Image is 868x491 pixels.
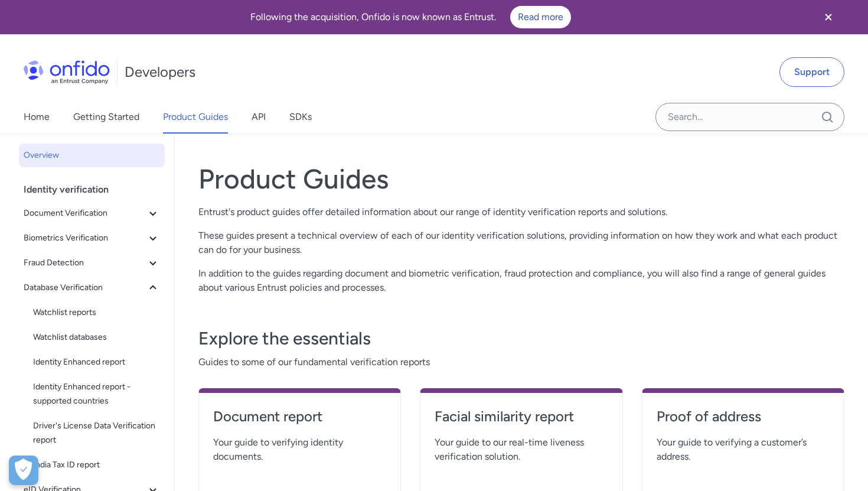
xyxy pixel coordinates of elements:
[14,6,807,28] div: Following the acquisition, Onfido is now known as Entrust.
[28,453,165,477] a: India Tax ID report
[9,456,38,485] div: Cookie Preferences
[28,375,165,413] a: Identity Enhanced report - supported countries
[198,205,844,219] p: Entrust's product guides offer detailed information about our range of identity verification repo...
[24,60,110,84] img: Onfido Logo
[33,458,160,472] span: India Tax ID report
[33,419,160,447] span: Driver's License Data Verification report
[19,226,165,250] button: Biometrics Verification
[657,435,830,464] span: Your guide to verifying a customer’s address.
[33,305,160,320] span: Watchlist reports
[24,256,146,270] span: Fraud Detection
[28,326,165,349] a: Watchlist databases
[289,100,312,134] a: SDKs
[24,231,146,245] span: Biometrics Verification
[33,380,160,408] span: Identity Enhanced report - supported countries
[213,407,386,426] h4: Document report
[198,266,844,295] p: In addition to the guides regarding document and biometric verification, fraud protection and com...
[73,100,139,134] a: Getting Started
[19,201,165,225] button: Document Verification
[198,229,844,257] p: These guides present a technical overview of each of our identity verification solutions, providi...
[19,144,165,167] a: Overview
[33,355,160,369] span: Identity Enhanced report
[435,435,608,464] span: Your guide to our real-time liveness verification solution.
[28,301,165,324] a: Watchlist reports
[807,2,850,32] button: Close banner
[28,414,165,452] a: Driver's License Data Verification report
[24,148,160,162] span: Overview
[213,435,386,464] span: Your guide to verifying identity documents.
[435,407,608,435] a: Facial similarity report
[28,350,165,374] a: Identity Enhanced report
[435,407,608,426] h4: Facial similarity report
[198,162,844,196] h1: Product Guides
[19,276,165,300] button: Database Verification
[657,407,830,435] a: Proof of address
[198,355,844,369] span: Guides to some of our fundamental verification reports
[252,100,266,134] a: API
[657,407,830,426] h4: Proof of address
[821,10,836,24] svg: Close banner
[19,251,165,275] button: Fraud Detection
[24,178,169,201] div: Identity verification
[24,281,146,295] span: Database Verification
[24,100,50,134] a: Home
[163,100,228,134] a: Product Guides
[9,456,38,485] button: Open Preferences
[125,63,195,82] h1: Developers
[510,6,571,28] a: Read more
[655,103,844,131] input: Onfido search input field
[24,206,146,220] span: Document Verification
[213,407,386,435] a: Document report
[198,327,844,350] h3: Explore the essentials
[33,330,160,344] span: Watchlist databases
[779,57,844,87] a: Support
